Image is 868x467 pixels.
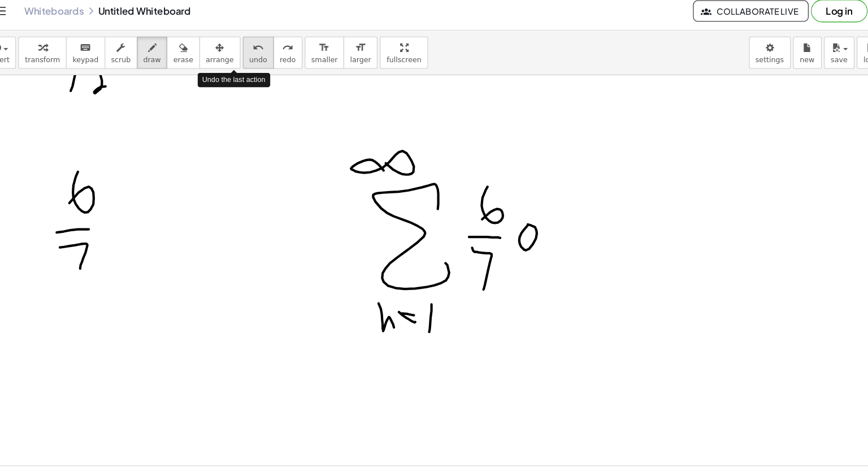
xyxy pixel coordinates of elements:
span: redo [288,60,303,68]
i: format_size [324,46,335,60]
span: load [841,60,856,68]
button: arrange [211,42,250,73]
span: save [810,60,826,68]
span: erase [186,60,205,68]
i: redo [290,46,301,60]
button: Toggle navigation [14,9,32,27]
button: Log in [792,7,845,29]
span: transform [46,60,79,68]
span: smaller [318,60,342,68]
span: larger [354,60,374,68]
button: Collaborate Live [680,8,789,28]
button: keyboardkeypad [85,42,122,73]
button: settings [733,42,772,73]
button: scrub [121,42,153,73]
div: Undo the last action [210,77,279,90]
button: format_sizesmaller [311,42,349,73]
span: settings [739,60,766,68]
span: new [781,60,795,68]
button: undoundo [253,42,282,73]
i: keyboard [98,46,108,60]
span: scrub [128,60,146,68]
span: arrange [218,60,244,68]
button: new [775,42,802,73]
span: keypad [91,60,116,68]
i: format_size [359,46,370,60]
button: erase [180,42,211,73]
button: redoredo [281,42,309,73]
i: undo [262,46,272,60]
button: insert [6,42,37,73]
span: undo [259,60,276,68]
a: Whiteboards [45,12,102,24]
button: save [804,42,833,73]
span: draw [158,60,175,68]
button: fullscreen [383,42,428,73]
button: load [835,42,862,73]
button: transform [40,42,85,73]
span: insert [12,60,31,68]
span: fullscreen [389,60,422,68]
button: draw [152,42,181,73]
span: Collaborate Live [689,13,780,23]
button: format_sizelarger [348,42,380,73]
